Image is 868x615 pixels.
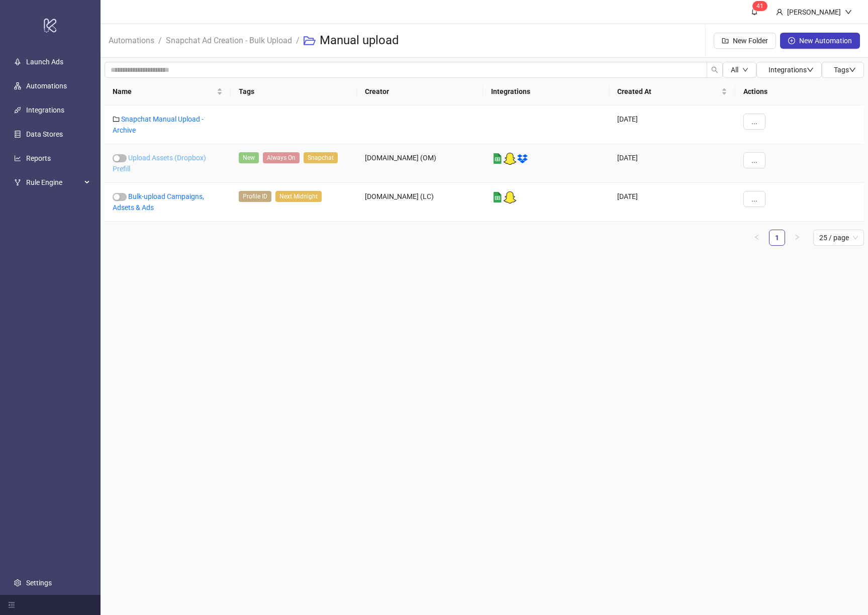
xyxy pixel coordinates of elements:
[807,66,814,73] span: down
[320,33,399,49] h3: Manual upload
[26,154,51,162] a: Reports
[26,172,81,192] span: Rule Engine
[822,62,864,78] button: Tagsdown
[819,230,858,245] span: 25 / page
[754,234,760,240] span: left
[769,230,785,246] li: 1
[768,66,814,74] span: Integrations
[357,144,483,183] div: [DOMAIN_NAME] (OM)
[609,144,735,183] div: [DATE]
[714,33,776,49] button: New Folder
[158,25,162,57] li: /
[783,7,845,18] div: [PERSON_NAME]
[113,192,204,212] a: Bulk-upload Campaigns, Adsets & Ads
[711,66,718,73] span: search
[788,37,795,44] span: plus-circle
[113,86,215,97] span: Name
[722,37,729,44] span: folder-add
[113,115,204,134] a: Snapchat Manual Upload - Archive
[849,66,856,73] span: down
[609,183,735,222] div: [DATE]
[231,78,357,106] th: Tags
[743,114,765,130] button: ...
[164,34,294,45] a: Snapchat Ad Creation - Bulk Upload
[731,66,738,74] span: All
[609,78,735,106] th: Created At
[735,78,864,106] th: Actions
[26,82,67,90] a: Automations
[760,3,763,10] span: 1
[769,230,785,245] a: 1
[789,230,805,246] button: right
[113,154,206,173] a: Upload Assets (Dropbox) Prefill
[723,62,756,78] button: Alldown
[751,118,757,126] span: ...
[26,106,64,114] a: Integrations
[617,86,719,97] span: Created At
[113,116,120,123] span: folder
[26,130,63,138] a: Data Stores
[756,62,822,78] button: Integrationsdown
[26,58,63,66] a: Launch Ads
[749,230,765,246] button: left
[756,3,760,10] span: 4
[743,191,765,207] button: ...
[749,230,765,246] li: Previous Page
[752,1,767,11] sup: 41
[794,234,800,240] span: right
[799,37,852,45] span: New Automation
[107,34,156,45] a: Automations
[609,106,735,144] div: [DATE]
[780,33,860,49] button: New Automation
[751,8,758,15] span: bell
[304,152,338,163] span: Snapchat
[304,35,316,47] span: folder-open
[239,152,259,163] span: New
[8,601,15,608] span: menu-fold
[742,67,748,73] span: down
[239,191,271,202] span: Profile ID
[483,78,609,106] th: Integrations
[813,230,864,246] div: Page Size
[26,579,52,587] a: Settings
[751,195,757,203] span: ...
[275,191,322,202] span: Next Midnight
[263,152,300,163] span: Always On
[733,37,768,45] span: New Folder
[105,78,231,106] th: Name
[845,9,852,16] span: down
[296,25,300,57] li: /
[776,9,783,16] span: user
[14,179,21,186] span: fork
[834,66,856,74] span: Tags
[743,152,765,168] button: ...
[357,183,483,222] div: [DOMAIN_NAME] (LC)
[789,230,805,246] li: Next Page
[357,78,483,106] th: Creator
[751,156,757,164] span: ...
